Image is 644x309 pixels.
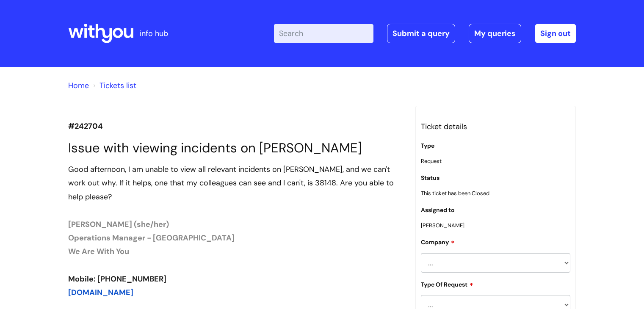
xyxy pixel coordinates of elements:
font: We Are With You [68,246,129,257]
div: Good afternoon, I am unable to view all relevant incidents on [PERSON_NAME], and we can't work ou... [68,163,403,204]
a: Submit a query [387,24,455,43]
b: [PERSON_NAME] (she/her) [68,219,169,229]
a: Home [68,80,89,91]
label: Assigned to [421,207,455,214]
p: #242704 [68,119,403,133]
h1: Issue with viewing incidents on [PERSON_NAME] [68,140,403,156]
a: Tickets list [100,80,136,91]
p: This ticket has been Closed [421,188,571,198]
label: Type [421,142,434,149]
a: Sign out [535,24,576,43]
p: info hub [140,27,168,40]
font: Mobile: [PHONE_NUMBER] [68,274,166,284]
label: Company [421,237,455,246]
p: Request [421,156,571,166]
input: Search [274,24,373,43]
b: Operations Manager - [GEOGRAPHIC_DATA] [68,233,235,243]
li: Solution home [68,79,89,92]
div: | - [274,24,576,43]
a: [DOMAIN_NAME] [68,287,133,298]
h3: Ticket details [421,120,571,133]
p: [PERSON_NAME] [421,221,571,230]
a: My queries [469,24,521,43]
li: Tickets list [91,79,136,92]
label: Status [421,174,439,182]
label: Type Of Request [421,280,473,288]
